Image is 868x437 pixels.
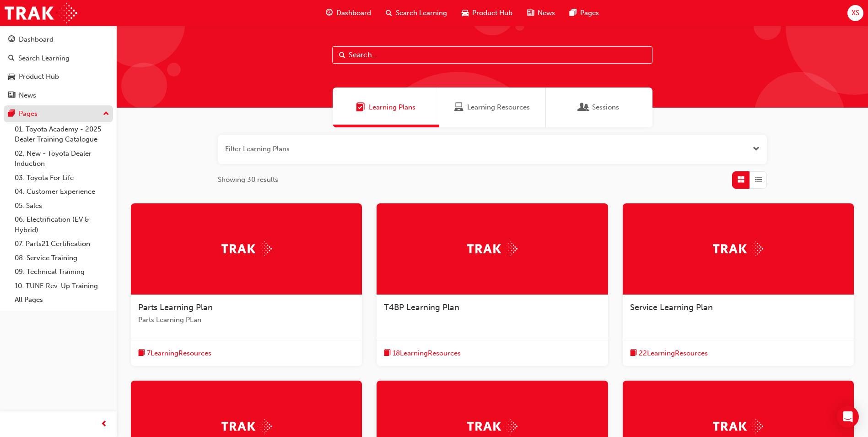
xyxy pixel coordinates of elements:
img: Trak [713,241,763,256]
a: TrakParts Learning PlanParts Learning PLanbook-icon7LearningResources [131,203,362,366]
img: Trak [467,241,518,256]
a: search-iconSearch Learning [378,4,454,22]
img: Trak [221,419,272,433]
img: Trak [713,419,763,433]
span: Showing 30 results [218,175,278,185]
a: TrakT4BP Learning Planbook-icon18LearningResources [377,203,608,366]
div: Dashboard [19,34,54,45]
a: Learning ResourcesLearning Resources [439,87,546,127]
span: 7 Learning Resources [147,348,211,359]
button: XS [847,5,863,21]
a: 03. Toyota For Life [11,171,113,185]
span: book-icon [138,348,145,359]
span: book-icon [630,348,637,359]
span: pages-icon [570,7,577,19]
input: Search... [332,46,652,64]
span: car-icon [8,73,15,81]
span: Product Hub [472,8,512,18]
img: Trak [467,419,518,433]
span: Service Learning Plan [630,302,713,312]
span: Learning Resources [454,102,464,113]
span: XS [852,8,859,18]
span: Search [339,50,345,60]
span: news-icon [8,92,15,100]
a: 10. TUNE Rev-Up Training [11,279,113,293]
button: Pages [4,105,113,122]
div: Search Learning [18,53,70,64]
span: pages-icon [8,110,15,118]
img: Trak [221,241,272,256]
span: search-icon [8,55,15,63]
span: Parts Learning Plan [138,302,213,312]
span: Sessions [579,102,588,113]
span: Learning Resources [467,102,530,113]
span: up-icon [103,108,109,120]
a: car-iconProduct Hub [454,4,520,22]
button: book-icon22LearningResources [630,348,708,359]
span: guage-icon [8,36,15,44]
a: Search Learning [4,50,113,67]
a: news-iconNews [520,4,562,22]
button: book-icon7LearningResources [138,348,211,359]
a: All Pages [11,293,113,307]
span: book-icon [384,348,391,359]
a: 09. Technical Training [11,265,113,279]
span: Pages [580,8,599,18]
div: Product Hub [19,71,59,82]
span: Learning Plans [369,102,415,113]
a: guage-iconDashboard [318,4,378,22]
button: book-icon18LearningResources [384,348,461,359]
span: List [755,175,762,185]
a: Product Hub [4,68,113,85]
a: 08. Service Training [11,251,113,265]
span: News [538,8,555,18]
div: News [19,90,36,101]
button: Open the filter [753,144,760,154]
span: car-icon [462,7,469,19]
a: 01. Toyota Academy - 2025 Dealer Training Catalogue [11,122,113,147]
a: 04. Customer Experience [11,185,113,199]
span: prev-icon [101,419,108,430]
span: Search Learning [396,8,447,18]
a: News [4,87,113,104]
a: 02. New - Toyota Dealer Induction [11,147,113,171]
a: 07. Parts21 Certification [11,237,113,251]
span: 22 Learning Resources [639,348,708,359]
span: Learning Plans [356,102,365,113]
a: 05. Sales [11,199,113,213]
a: Learning PlansLearning Plans [333,87,439,127]
span: Dashboard [336,8,371,18]
a: SessionsSessions [546,87,652,127]
span: 18 Learning Resources [393,348,461,359]
a: Dashboard [4,31,113,48]
div: Open Intercom Messenger [837,406,859,428]
span: T4BP Learning Plan [384,302,459,312]
span: news-icon [527,7,534,19]
div: Pages [19,109,38,119]
button: DashboardSearch LearningProduct HubNews [4,29,113,105]
span: Grid [738,175,744,185]
span: Parts Learning PLan [138,315,355,325]
img: Trak [5,3,77,23]
a: pages-iconPages [562,4,606,22]
span: search-icon [386,7,392,19]
a: 06. Electrification (EV & Hybrid) [11,213,113,237]
span: Sessions [592,102,619,113]
a: TrakService Learning Planbook-icon22LearningResources [623,203,854,366]
span: guage-icon [326,7,333,19]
